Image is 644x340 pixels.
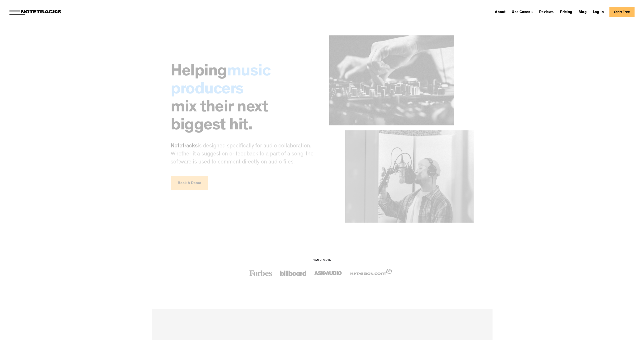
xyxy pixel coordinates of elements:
[493,8,507,16] a: About
[314,268,342,278] img: Ask Audio logo
[577,8,589,16] a: Blog
[510,8,535,16] div: Use Cases
[171,63,315,135] h2: Helping mix their next biggest hit.
[171,143,198,149] span: Notetracks
[591,8,606,16] a: Log In
[350,268,392,276] img: Hypebox.com logo
[171,64,270,98] span: music producers
[249,268,273,278] img: forbes logo
[171,142,315,166] p: is designed specifically for audio collaboration. Whether it a suggestion or feedback to a part o...
[313,259,331,262] div: Featured IN
[171,176,208,190] a: Book A Demo
[280,268,306,278] img: billboard logo
[558,8,574,16] a: Pricing
[609,7,635,17] a: Start Free
[512,10,530,14] div: Use Cases
[537,8,555,16] a: Reviews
